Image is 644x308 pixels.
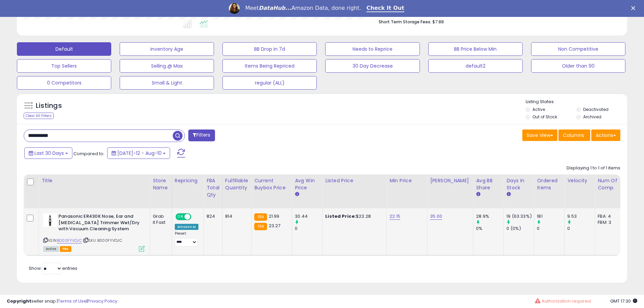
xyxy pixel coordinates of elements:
[269,222,281,229] span: 23.27
[532,114,557,120] label: Out of Stock
[563,132,584,139] span: Columns
[58,213,141,234] b: Panasonic ER430K Nose, Ear and [MEDICAL_DATA] Trimmer Wet/Dry with Vacuum Cleaning System
[430,213,442,220] a: 35.00
[537,213,564,219] div: 181
[60,246,71,252] span: FBA
[598,213,620,219] div: FBA: 4
[120,76,214,90] button: Small & Light
[583,106,609,112] label: Deactivated
[229,3,240,14] img: Profile image for Georgie
[190,214,201,220] span: OFF
[295,213,322,219] div: 30.44
[432,19,444,25] span: $7.88
[254,213,267,221] small: FBA
[567,177,592,184] div: Velocity
[583,114,601,120] label: Archived
[245,5,361,11] div: Meet Amazon Data, done right.
[476,177,501,191] div: Avg BB Share
[531,59,625,73] button: Older than 90
[222,42,317,56] button: BB Drop in 7d
[207,213,217,219] div: 824
[366,5,404,12] a: Check It Out
[17,59,111,73] button: Top Sellers
[222,59,317,73] button: Items Being Repriced
[506,213,534,219] div: 19 (63.33%)
[428,59,523,73] button: default2
[631,6,638,10] div: Close
[598,177,622,191] div: Num of Comp.
[73,150,104,157] span: Compared to:
[558,129,590,141] button: Columns
[295,177,319,191] div: Avg Win Price
[24,113,54,119] div: Clear All Filters
[42,177,147,184] div: Title
[24,147,72,159] button: Last 30 Days
[43,213,145,251] div: ASIN:
[175,177,201,184] div: Repricing
[175,224,198,230] div: Amazon AI
[476,191,480,197] small: Avg BB Share.
[43,246,59,252] span: All listings currently available for purchase on Amazon
[325,177,384,184] div: Listed Price
[7,298,31,304] strong: Copyright
[610,298,637,304] span: 2025-09-10 17:30 GMT
[476,213,503,219] div: 28.9%
[225,213,246,219] div: 814
[430,177,470,184] div: [PERSON_NAME]
[83,238,122,243] span: | SKU: B000FYVOJC
[58,298,87,304] a: Terms of Use
[567,226,595,232] div: 0
[325,213,356,219] b: Listed Price:
[107,147,170,159] button: [DATE]-12 - Aug-10
[532,106,545,112] label: Active
[176,214,185,220] span: ON
[476,226,503,232] div: 0%
[506,226,534,232] div: 0 (0%)
[259,5,291,11] i: DataHub...
[57,238,82,243] a: B000FYVOJC
[567,165,620,171] div: Displaying 1 to 1 of 1 items
[36,101,62,111] h5: Listings
[526,99,627,105] p: Listing States:
[17,42,111,56] button: Default
[389,213,400,220] a: 22.15
[153,213,167,226] div: Grab it Fast
[120,42,214,56] button: Inventory Age
[567,213,595,219] div: 9.53
[295,191,299,197] small: Avg Win Price.
[88,298,117,304] a: Privacy Policy
[295,226,322,232] div: 0
[225,177,248,191] div: Fulfillable Quantity
[175,231,198,246] div: Preset:
[598,219,620,226] div: FBM: 3
[7,298,117,305] div: seller snap | |
[153,177,169,191] div: Store Name
[29,265,77,271] span: Show: entries
[17,76,111,90] button: 0 Competitors
[43,213,57,227] img: 31RFd7k8YTS._SL40_.jpg
[537,177,562,191] div: Ordered Items
[188,129,215,141] button: Filters
[428,42,523,56] button: BB Price Below Min
[379,19,431,25] b: Short Term Storage Fees:
[222,76,317,90] button: regular (ALL)
[506,191,510,197] small: Days In Stock.
[207,177,219,198] div: FBA Total Qty
[531,42,625,56] button: Non Competitive
[389,177,424,184] div: Min Price
[254,223,267,230] small: FBA
[591,129,620,141] button: Actions
[325,213,381,219] div: $23.28
[117,150,162,157] span: [DATE]-12 - Aug-10
[34,150,64,157] span: Last 30 Days
[522,129,557,141] button: Save View
[120,59,214,73] button: Selling @ Max
[325,42,420,56] button: Needs to Reprice
[254,177,289,191] div: Current Buybox Price
[269,213,280,219] span: 21.99
[537,226,564,232] div: 0
[506,177,531,191] div: Days In Stock
[325,59,420,73] button: 30 Day Decrease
